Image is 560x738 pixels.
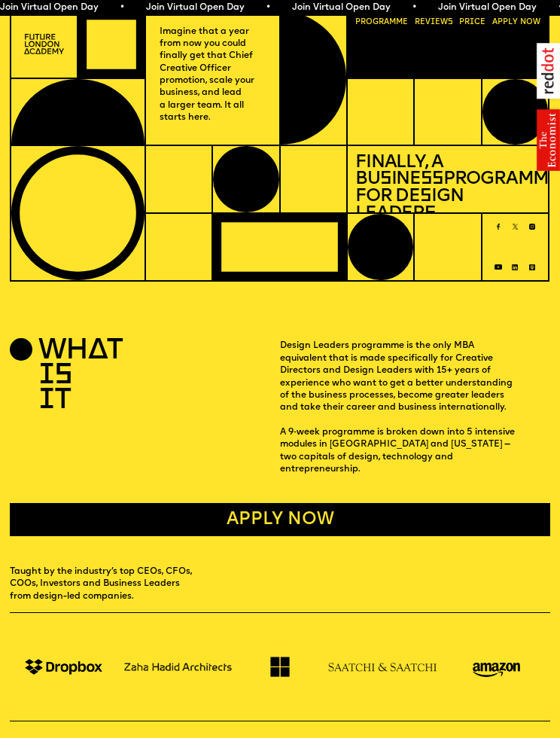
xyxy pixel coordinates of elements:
h1: Finally, a Bu ine Programme for De ign Leader [355,154,540,223]
span: s [420,188,431,206]
a: Price [455,15,489,31]
p: Imagine that a year from now you could finally get that Chief Creative Officer promotion, scale y... [160,26,265,124]
span: A [492,18,498,26]
a: Programme [352,15,412,31]
span: s [425,205,436,223]
span: ss [421,170,443,188]
span: a [384,18,389,26]
a: Apply now [10,503,550,536]
p: Design Leaders programme is the only MBA equivalent that is made specifically for Creative Direct... [280,340,550,475]
span: • [412,3,417,12]
span: • [266,3,271,12]
span: s [380,170,391,188]
h2: WHAT IS IT [38,340,84,413]
p: Taught by the industry’s top CEOs, CFOs, COOs, Investors and Business Leaders from design-led com... [10,566,195,602]
a: Reviews [411,15,457,31]
span: • [120,3,125,12]
a: Apply now [488,15,544,31]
